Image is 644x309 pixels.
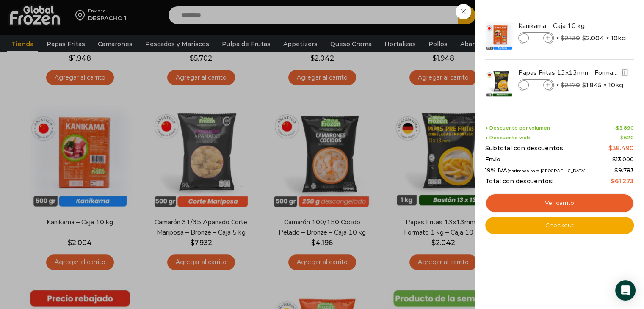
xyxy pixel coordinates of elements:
span: × × 10kg [556,32,626,44]
bdi: 2.130 [561,34,580,42]
span: $ [614,167,618,174]
span: 9.783 [614,167,634,174]
small: (estimado para [GEOGRAPHIC_DATA]) [507,168,587,173]
span: Total con descuentos: [485,178,553,185]
span: $ [608,144,612,152]
img: Eliminar Papas Fritas 13x13mm - Formato 1 kg - Caja 10 kg del carrito [621,69,629,76]
span: $ [620,135,624,141]
bdi: 61.273 [611,177,634,185]
bdi: 38.490 [608,144,634,152]
span: $ [616,125,619,131]
bdi: 2.004 [582,34,604,42]
bdi: 3.890 [616,125,634,131]
span: 19% IVA [485,167,587,174]
a: Ver carrito [485,193,634,213]
span: $ [582,34,586,42]
div: Open Intercom Messenger [615,280,636,301]
span: - [614,125,634,131]
bdi: 1.845 [582,81,602,89]
span: $ [582,81,586,89]
bdi: 13.000 [612,156,634,163]
span: + Descuento web [485,135,530,141]
span: $ [561,34,564,42]
input: Product quantity [530,80,542,90]
a: Papas Fritas 13x13mm - Formato 1 kg - Caja 10 kg [518,68,619,77]
span: + Descuento por volumen [485,125,550,131]
a: Eliminar Papas Fritas 13x13mm - Formato 1 kg - Caja 10 kg del carrito [620,68,630,78]
a: Checkout [485,217,634,235]
span: $ [561,81,564,89]
span: $ [612,156,616,163]
bdi: 620 [620,135,634,141]
a: Kanikama – Caja 10 kg [518,21,619,30]
input: Product quantity [530,33,542,43]
span: $ [611,177,615,185]
span: - [618,135,634,141]
span: Subtotal con descuentos [485,145,563,152]
bdi: 2.170 [561,81,580,89]
span: × × 10kg [556,79,623,91]
span: Envío [485,156,500,163]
